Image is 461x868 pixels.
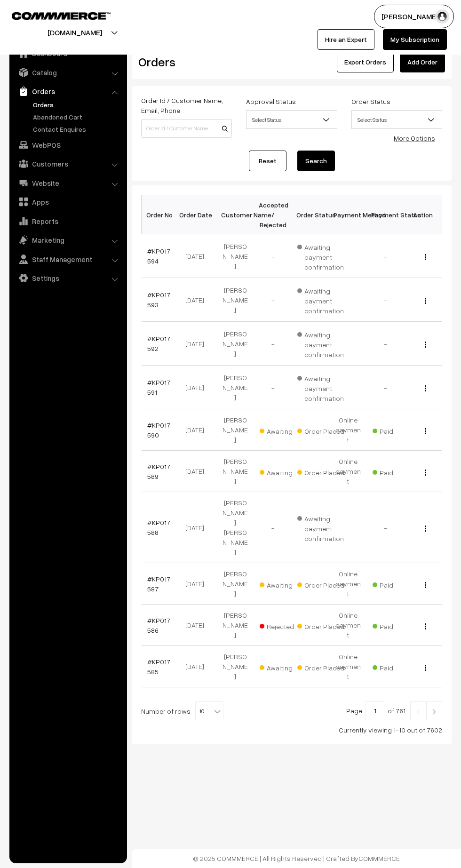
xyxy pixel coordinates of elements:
[147,247,170,265] a: #KP017594
[179,492,216,563] td: [DATE]
[297,371,344,403] span: Awaiting payment confirmation
[297,511,344,543] span: Awaiting payment confirmation
[179,563,216,605] td: [DATE]
[216,563,254,605] td: [PERSON_NAME]
[216,322,254,366] td: [PERSON_NAME]
[329,563,367,605] td: Online payment
[249,151,286,171] a: Reset
[254,195,292,234] th: Accepted / Rejected
[373,424,420,436] span: Paid
[425,385,426,391] img: Menu
[425,623,426,629] img: Menu
[138,55,231,69] h2: Orders
[147,518,170,536] a: #KP017588
[12,83,124,100] a: Orders
[297,151,335,171] button: Search
[297,424,344,436] span: Order Placed
[297,619,344,631] span: Order Placed
[147,575,170,593] a: #KP017587
[179,451,216,492] td: [DATE]
[216,646,254,687] td: [PERSON_NAME]
[373,465,420,478] span: Paid
[12,231,124,248] a: Marketing
[15,21,135,44] button: [DOMAIN_NAME]
[196,702,223,721] span: 10
[388,707,405,715] span: of 761
[400,52,445,72] a: Add Order
[425,428,426,434] img: Menu
[216,451,254,492] td: [PERSON_NAME]
[367,366,405,409] td: -
[179,409,216,451] td: [DATE]
[141,119,232,138] input: Order Id / Customer Name / Customer Email / Customer Phone
[435,9,449,24] img: user
[254,234,292,278] td: -
[147,291,170,309] a: #KP017593
[31,112,124,122] a: Abandoned Cart
[367,278,405,322] td: -
[367,234,405,278] td: -
[297,327,344,359] span: Awaiting payment confirmation
[351,96,390,106] label: Order Status
[132,849,461,868] footer: © 2025 COMMMERCE | All Rights Reserved | Crafted By
[12,251,124,268] a: Staff Management
[425,582,426,588] img: Menu
[141,706,191,716] span: Number of rows
[383,29,447,50] a: My Subscription
[373,661,420,673] span: Paid
[260,424,307,436] span: Awaiting
[12,175,124,191] a: Website
[147,334,170,352] a: #KP017592
[254,322,292,366] td: -
[142,195,179,234] th: Order No
[329,195,367,234] th: Payment Method
[425,298,426,304] img: Menu
[147,378,170,396] a: #KP017591
[373,578,420,590] span: Paid
[358,854,400,862] a: COMMMERCE
[260,465,307,478] span: Awaiting
[425,254,426,260] img: Menu
[216,409,254,451] td: [PERSON_NAME]
[179,605,216,646] td: [DATE]
[394,134,435,142] a: More Options
[31,124,124,134] a: Contact Enquires
[246,110,337,129] span: Select Status
[414,709,422,715] img: Left
[12,9,94,21] a: COMMMERCE
[405,195,442,234] th: Action
[179,646,216,687] td: [DATE]
[367,492,405,563] td: -
[260,578,307,590] span: Awaiting
[147,462,170,480] a: #KP017589
[318,29,374,50] a: Hire an Expert
[179,322,216,366] td: [DATE]
[12,193,124,210] a: Apps
[260,661,307,673] span: Awaiting
[297,578,344,590] span: Order Placed
[12,213,124,230] a: Reports
[216,278,254,322] td: [PERSON_NAME]
[329,409,367,451] td: Online payment
[337,52,394,72] button: Export Orders
[430,709,438,715] img: Right
[367,195,405,234] th: Payment Status
[179,195,216,234] th: Order Date
[179,234,216,278] td: [DATE]
[367,322,405,366] td: -
[425,526,426,532] img: Menu
[351,110,442,129] span: Select Status
[373,619,420,631] span: Paid
[297,240,344,272] span: Awaiting payment confirmation
[12,136,124,153] a: WebPOS
[216,605,254,646] td: [PERSON_NAME]
[246,96,296,106] label: Approval Status
[141,725,442,735] div: Currently viewing 1-10 out of 7602
[216,234,254,278] td: [PERSON_NAME]
[141,96,232,115] label: Order Id / Customer Name, Email, Phone
[329,646,367,687] td: Online payment
[329,605,367,646] td: Online payment
[425,470,426,476] img: Menu
[12,155,124,172] a: Customers
[179,366,216,409] td: [DATE]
